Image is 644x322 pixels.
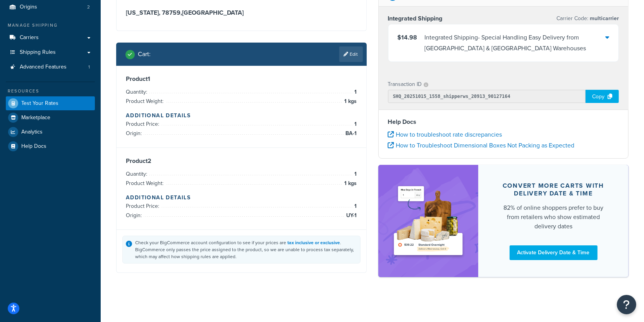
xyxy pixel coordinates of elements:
div: Integrated Shipping - Special Handling Easy Delivery from [GEOGRAPHIC_DATA] & [GEOGRAPHIC_DATA] W... [425,32,606,54]
p: Transaction ID [388,79,422,90]
a: How to Troubleshoot Dimensional Boxes Not Packing as Expected [388,141,575,150]
li: Advanced Features [6,60,95,74]
a: How to troubleshoot rate discrepancies [388,130,502,139]
a: Test Your Rates [6,96,95,110]
span: Carriers [20,34,39,41]
img: feature-image-ddt-36eae7f7280da8017bfb280eaccd9c446f90b1fe08728e4019434db127062ab4.png [390,176,467,265]
a: Shipping Rules [6,45,95,60]
h2: Cart : [138,51,151,58]
div: Copy [586,90,619,103]
span: Test Your Rates [21,100,58,107]
h3: Product 1 [126,75,357,83]
span: 1 [88,64,90,70]
h3: Product 2 [126,157,357,165]
h4: Additional Details [126,111,357,120]
h3: [US_STATE], 78759 , [GEOGRAPHIC_DATA] [126,9,357,17]
span: 1 [353,170,357,179]
span: multicarrier [588,14,619,22]
span: 2 [87,4,90,10]
a: Analytics [6,125,95,139]
div: Resources [6,88,95,94]
div: Manage Shipping [6,22,95,29]
span: Marketplace [21,115,50,121]
h4: Help Docs [388,117,619,127]
a: Activate Delivery Date & Time [510,245,598,260]
span: 1 [353,202,357,211]
div: 82% of online shoppers prefer to buy from retailers who show estimated delivery dates [497,203,610,231]
span: Product Weight: [126,179,165,187]
span: Help Docs [21,143,46,150]
span: Origin: [126,129,144,137]
span: 1 [353,120,357,129]
span: Product Weight: [126,97,165,105]
span: 1 [353,87,357,97]
span: Quantity: [126,170,149,178]
a: tax inclusive or exclusive [287,239,340,246]
span: 1 kgs [343,97,357,106]
h4: Additional Details [126,194,357,202]
a: Help Docs [6,139,95,153]
h3: Integrated Shipping [388,15,443,22]
span: Origins [20,4,37,10]
span: 1 kgs [343,179,357,188]
a: Advanced Features1 [6,60,95,74]
a: Marketplace [6,111,95,125]
a: Carriers [6,31,95,45]
span: UY-1 [345,211,357,220]
div: Convert more carts with delivery date & time [497,182,610,197]
span: BA-1 [344,129,357,138]
span: Product Price: [126,120,161,128]
a: Edit [339,46,363,62]
p: Carrier Code: [556,13,619,24]
span: $14.98 [398,33,417,42]
span: Origin: [126,211,144,219]
span: Product Price: [126,202,161,210]
button: Open Resource Center [617,295,636,314]
span: Shipping Rules [20,49,56,56]
span: Quantity: [126,88,149,96]
span: Advanced Features [20,64,67,70]
span: Analytics [21,129,43,135]
div: Check your BigCommerce account configuration to see if your prices are . BigCommerce only passes ... [135,239,357,260]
